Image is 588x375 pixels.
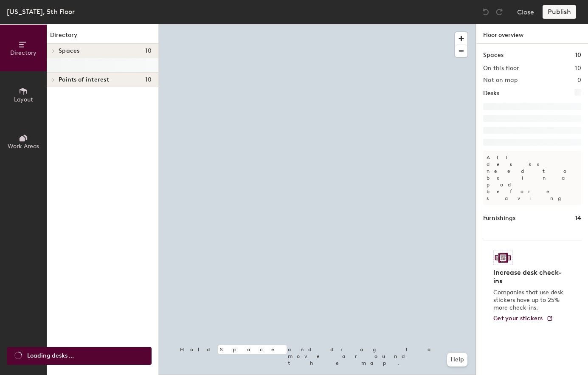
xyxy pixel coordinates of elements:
[10,49,37,56] span: Directory
[517,5,534,19] button: Close
[493,315,553,322] a: Get your stickers
[483,214,515,223] h1: Furnishings
[575,65,581,72] h2: 10
[493,251,513,265] img: Sticker logo
[493,268,566,285] h4: Increase desk check-ins
[59,48,80,54] span: Spaces
[483,89,499,98] h1: Desks
[483,151,581,205] p: All desks need to be in a pod before saving
[575,51,581,60] h1: 10
[7,6,75,17] div: [US_STATE], 5th Floor
[483,77,518,84] h2: Not on map
[493,289,566,312] p: Companies that use desk stickers have up to 25% more check-ins.
[8,143,39,150] span: Work Areas
[483,51,504,60] h1: Spaces
[14,96,33,103] span: Layout
[577,77,581,84] h2: 0
[59,76,109,83] span: Points of interest
[575,214,581,223] h1: 14
[145,48,152,54] span: 10
[447,353,467,367] button: Help
[481,8,490,16] img: Undo
[145,76,152,83] span: 10
[483,65,519,72] h2: On this floor
[495,8,504,16] img: Redo
[493,315,543,322] span: Get your stickers
[47,31,158,44] h1: Directory
[476,24,588,44] h1: Floor overview
[27,351,74,361] span: Loading desks ...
